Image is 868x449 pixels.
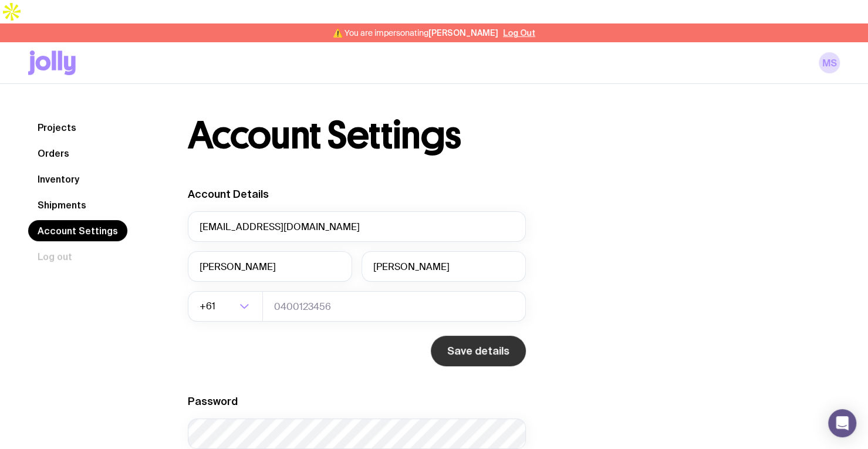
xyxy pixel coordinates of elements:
[188,188,269,200] label: Account Details
[28,246,82,267] button: Log out
[28,220,127,241] a: Account Settings
[503,28,535,38] button: Log Out
[28,117,86,138] a: Projects
[218,291,236,322] input: Search for option
[362,251,526,282] input: Last Name
[200,291,218,322] span: +61
[188,117,461,154] h1: Account Settings
[28,168,89,190] a: Inventory
[262,291,526,322] input: 0400123456
[819,52,840,73] a: MS
[333,28,498,38] span: ⚠️ You are impersonating
[428,28,498,38] span: [PERSON_NAME]
[188,291,263,322] div: Search for option
[28,194,96,215] a: Shipments
[188,251,352,282] input: First Name
[188,211,526,242] input: your@email.com
[28,143,79,164] a: Orders
[188,395,238,407] label: Password
[431,336,526,366] button: Save details
[828,409,856,437] div: Open Intercom Messenger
